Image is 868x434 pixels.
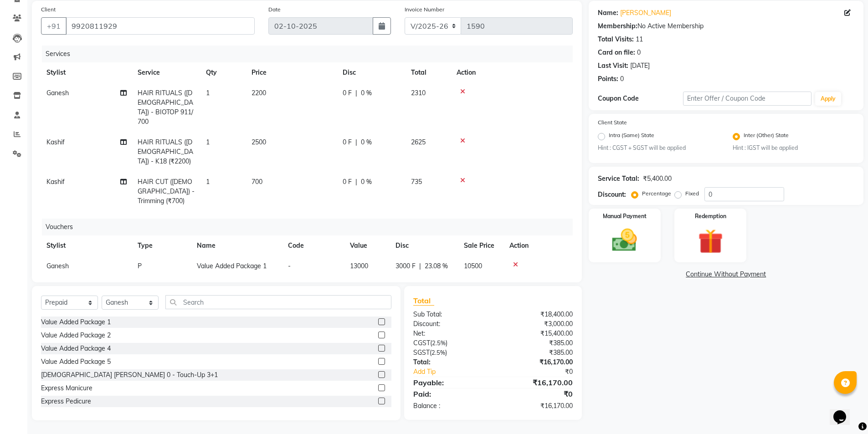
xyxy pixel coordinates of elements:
label: Date [268,5,281,14]
label: Redemption [695,212,726,220]
span: 3000 F [395,261,416,271]
span: - [288,262,291,270]
button: Apply [815,92,841,106]
th: Total [406,62,451,83]
div: ₹16,170.00 [493,377,580,388]
span: 0 F [343,138,352,147]
img: _gift.svg [690,226,731,257]
td: P [132,256,191,276]
div: Services [42,46,580,62]
div: ( ) [406,348,493,357]
label: Invoice Number [405,5,444,14]
div: Discount: [598,190,626,199]
th: Price [246,62,337,83]
span: 1 [206,89,210,97]
th: Qty [200,62,246,83]
small: Hint : IGST will be applied [733,144,854,152]
th: Stylist [41,235,132,256]
div: [DATE] [630,61,650,71]
div: Last Visit: [598,61,628,71]
div: ₹16,170.00 [493,357,580,367]
th: Action [504,235,573,256]
span: 1 [206,138,210,146]
span: HAIR CUT ([DEMOGRAPHIC_DATA]) - Trimming (₹700) [138,178,195,205]
div: 0 [637,48,641,57]
div: ₹5,400.00 [643,174,672,184]
span: 0 F [343,88,352,98]
span: 0 % [361,177,372,187]
img: _cash.svg [604,226,645,255]
div: ( ) [406,338,493,348]
input: Search by Name/Mobile/Email/Code [66,17,255,35]
th: Service [132,62,200,83]
span: 2.5% [432,339,446,347]
div: ₹3,000.00 [493,319,580,329]
span: Value Added Package 1 [197,262,267,270]
div: Value Added Package 4 [41,344,111,353]
th: Type [132,235,191,256]
div: Value Added Package 5 [41,357,111,367]
div: Points: [598,74,618,84]
div: Balance : [406,401,493,411]
label: Intra (Same) State [609,131,654,142]
th: Code [282,235,344,256]
span: 0 % [361,88,372,98]
label: Fixed [685,189,699,198]
a: Add Tip [406,367,507,377]
div: Sub Total: [406,310,493,319]
span: 2310 [411,89,426,97]
th: Action [451,62,573,83]
div: ₹385.00 [493,348,580,357]
div: Total: [406,357,493,367]
span: 700 [252,178,262,186]
span: Ganesh [46,89,69,97]
div: ₹16,170.00 [493,401,580,411]
div: Membership: [598,21,637,31]
span: HAIR RITUALS ([DEMOGRAPHIC_DATA]) - K18 (₹2200) [138,138,193,165]
th: Stylist [41,62,132,83]
div: Service Total: [598,174,639,184]
input: Search [165,295,391,309]
span: 23.08 % [425,261,448,271]
span: 2200 [252,89,266,97]
span: Total [413,296,434,306]
span: 1 [206,178,210,186]
div: Value Added Package 1 [41,317,111,327]
span: | [419,261,421,271]
span: 0 % [361,138,372,147]
div: Net: [406,329,493,338]
span: | [355,177,357,187]
div: Payable: [406,377,493,388]
span: 2625 [411,138,426,146]
div: ₹385.00 [493,338,580,348]
iframe: chat widget [830,398,859,425]
span: 2500 [252,138,266,146]
div: Express Pedicure [41,397,91,406]
div: Discount: [406,319,493,329]
span: 13000 [350,262,368,270]
label: Client [41,5,56,14]
span: | [355,138,357,147]
span: 2.5% [431,349,445,356]
div: Express Manicure [41,383,92,393]
div: [DEMOGRAPHIC_DATA] [PERSON_NAME] 0 - Touch-Up 3+1 [41,370,218,380]
span: 10500 [464,262,482,270]
label: Manual Payment [603,212,647,220]
span: HAIR RITUALS ([DEMOGRAPHIC_DATA]) - BIOTOP 911/700 [138,89,193,126]
span: | [355,88,357,98]
a: Continue Without Payment [591,270,862,279]
span: 0 F [343,177,352,187]
span: Kashif [46,138,65,146]
th: Value [344,235,390,256]
div: Total Visits: [598,35,634,44]
div: 0 [620,74,624,84]
div: Card on file: [598,48,635,57]
div: ₹0 [493,388,580,399]
div: No Active Membership [598,21,854,31]
button: +91 [41,17,67,35]
label: Inter (Other) State [744,131,789,142]
div: ₹15,400.00 [493,329,580,338]
span: 735 [411,178,422,186]
div: ₹0 [508,367,580,377]
th: Disc [337,62,406,83]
